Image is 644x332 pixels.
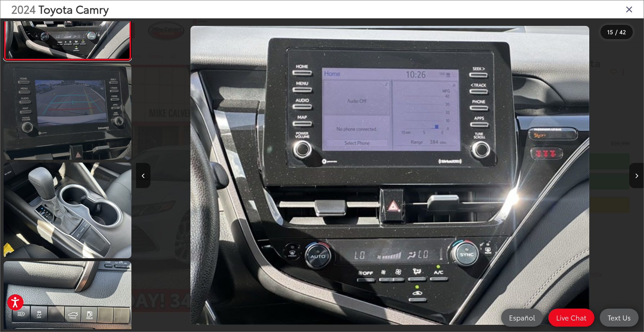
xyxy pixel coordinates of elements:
button: Next image [629,163,644,188]
span: / [614,29,618,35]
div: 2024 Toyota Camry LE 14 [136,26,644,325]
a: Live Chat [548,309,594,327]
span: Text Us [604,313,634,322]
span: Español [505,313,539,322]
span: Toyota Camry [39,1,109,17]
img: 2024 Toyota Camry LE [190,26,589,325]
a: Español [501,309,543,327]
span: 15 [607,28,613,36]
a: Text Us [600,309,639,327]
span: Live Chat [553,313,590,322]
i: Close gallery [626,4,633,14]
span: 2024 [11,1,36,17]
img: 2024 Toyota Camry LE [2,162,132,259]
button: Previous image [136,163,150,188]
span: 42 [620,28,626,36]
